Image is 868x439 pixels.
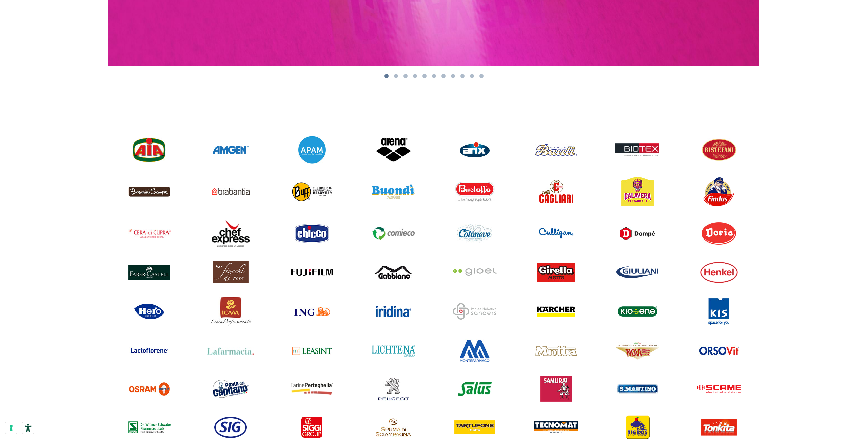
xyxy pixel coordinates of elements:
img: Kärcher [537,306,575,317]
img: Spuma di Sciampagna [376,418,411,437]
img: Cleca San Martino [617,384,658,394]
img: Amgen [213,146,249,154]
img: Fujifilm [291,269,333,276]
img: SIG [214,417,247,438]
button: Go to slide 6 [432,74,436,78]
button: Go to slide 1 [384,74,389,78]
button: Go to slide 7 [441,74,446,78]
img: Iridina [376,306,411,317]
img: Bustaffa [455,182,495,202]
button: Le tue preferenze relative al consenso per le tecnologie di tracciamento [5,422,17,434]
img: Girella Motta [537,263,575,282]
img: Orsovit [698,345,740,357]
img: Capitan Findus [703,177,734,206]
img: Apam [298,136,326,164]
img: Samurai [540,376,572,402]
img: AIA food [132,137,166,163]
img: Bistefani [702,138,736,161]
img: Leasint [292,347,332,355]
img: Gioel [453,268,497,276]
img: Arena [375,137,412,163]
img: Biotex [615,143,659,156]
img: Caffè Cagliari [539,180,573,203]
img: Tonkita [701,419,737,436]
img: Lafarmacia [207,347,254,355]
img: Doria [702,222,736,245]
img: Boscaini scarpe [128,186,170,197]
ul: Select a slide to show [108,72,759,81]
img: Faber Castell [128,265,170,280]
button: Go to slide 2 [394,74,398,78]
img: Peugeot [378,377,409,401]
img: Novi [616,342,659,360]
img: KIS [708,298,729,325]
img: Osram [129,382,170,396]
img: Cera di Cupra [128,229,171,238]
img: Comieco [372,227,415,240]
button: Strumenti di accessibilità [22,422,34,434]
img: Icam [210,297,252,326]
img: Gabbiano [374,266,412,279]
img: Buondì [372,184,415,199]
img: Tecnomat [534,421,578,433]
img: Culligan [539,228,574,239]
img: Lichtena crema [372,345,415,357]
img: Montefarmaco [460,339,490,362]
img: Perteghella Industria Molitoria [291,383,333,395]
button: Go to slide 11 [479,74,484,78]
img: Giuliani [616,266,658,278]
img: Istituto Helvetico Sanders [453,303,497,320]
img: Arix [460,142,490,157]
img: Dompé [620,227,655,240]
img: Salus [458,382,492,396]
button: Go to slide 5 [422,74,427,78]
img: Cotoneve [457,224,492,243]
img: Bauli Group [535,144,577,156]
img: Scame Parre [697,385,741,393]
img: Buff [292,182,332,201]
img: Motta [535,346,577,356]
button: Go to slide 3 [403,74,408,78]
img: Calavera Restaurant [621,177,654,206]
img: Fiocchi di riso [213,261,249,283]
img: Henkel [700,262,738,283]
img: Hero [134,304,164,319]
img: Brabantia [212,188,250,195]
img: Tartufone Motta [454,420,495,434]
img: Kioene [618,306,657,317]
img: Lactoflorene [129,344,170,358]
img: Pasta del Capitano [213,380,249,398]
img: Chicco [295,224,329,243]
img: Tigros [626,415,650,439]
button: Go to slide 10 [470,74,474,78]
img: ING [294,307,330,316]
img: Siggi Group [301,417,322,438]
button: Go to slide 4 [413,74,417,78]
button: Go to slide 8 [451,74,455,78]
button: Go to slide 9 [460,74,465,78]
img: Schwabe [128,421,171,433]
img: Chef Express [212,220,250,247]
